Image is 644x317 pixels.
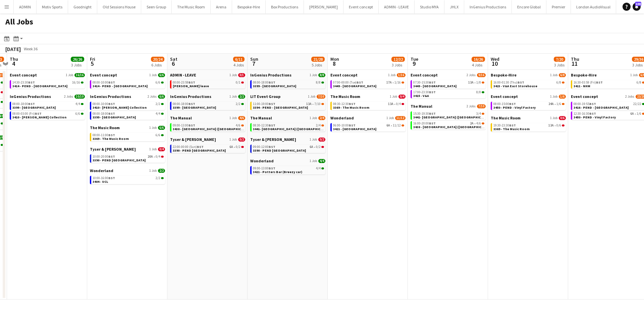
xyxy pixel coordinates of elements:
[413,84,457,88] span: 3449 - PEND - Design Museum
[232,0,266,13] button: Bespoke-Hire
[10,94,51,99] span: InGenius Productions
[476,112,481,115] span: 3/4
[170,137,245,154] div: Tyser & [PERSON_NAME]1 Job0/222:00-00:00 (Sun)BST6A•0/23390 - PEND [GEOGRAPHIC_DATA]
[93,115,136,119] span: 3399 - King's Observatory
[330,115,354,120] span: Wonderland
[571,0,616,13] button: London AudioVisual
[253,102,275,106] span: 11:00-19:00
[90,94,165,125] div: InGenius Productions2 Jobs6/608:00-10:00BST2/23410 - [PERSON_NAME] Collection08:00-18:00BST4/4339...
[310,73,317,77] span: 1 Job
[491,115,566,133] div: The Music Room1 Job0/619:30-23:30BST13A•0/63369 - The Music Room
[630,73,638,77] span: 1 Job
[173,105,216,110] span: 3399 - King's Observatory
[189,102,195,106] span: BST
[429,121,436,125] span: BST
[318,73,325,77] span: 8/8
[250,94,325,115] div: LIT Event Group1 Job7/1011:00-19:00BST13A•7/103394 - PEND - [GEOGRAPHIC_DATA]
[413,90,484,98] a: 17:00-23:30BST8/83415 - V&A
[379,0,415,13] button: ADMIN - LEAVE
[173,127,260,131] span: 3438 - ENQ - Grove Hotel Watford (BREEZY CAR)
[559,73,566,77] span: 6/8
[10,72,85,94] div: Event concept1 Job16/1614:30-23:30BST16/163414 - PEND - [GEOGRAPHIC_DATA]
[333,84,376,88] span: 3449 - PEND - Design Museum
[189,123,195,127] span: BST
[493,102,516,106] span: 08:00-15:00
[394,81,401,84] span: 1/16
[493,102,565,109] a: 08:00-15:00BST24A•1/63450 - PEND - Vinyl Factory
[491,94,518,99] span: Event concept
[250,72,325,94] div: InGenius Productions1 Job8/808:00-18:00BST8/83399 - [GEOGRAPHIC_DATA]
[250,115,325,137] div: The Manual1 Job2/408:30-12:30BST2/43441- [GEOGRAPHIC_DATA] ([GEOGRAPHIC_DATA] CAR)
[304,0,343,13] button: [PERSON_NAME]
[197,145,204,149] span: BST
[170,94,211,99] span: InGenius Productions
[108,133,115,137] span: BST
[141,0,172,13] button: Seen Group
[630,112,634,115] span: 6A
[158,126,165,130] span: 6/6
[574,102,596,106] span: 08:00-19:55
[170,115,192,120] span: The Manual
[476,91,481,94] span: 8/8
[429,80,436,85] span: BST
[318,138,325,142] span: 0/2
[386,116,394,120] span: 1 Job
[310,116,317,120] span: 1 Job
[411,72,486,77] a: Event concept2 Jobs9/16
[269,123,275,127] span: BST
[556,81,561,84] span: 6/8
[330,72,406,77] a: Event concept1 Job1/16
[173,145,204,149] span: 22:00-00:00 (Sun)
[173,123,244,131] a: 09:00-13:00BST4/63438 - [GEOGRAPHIC_DATA] ([GEOGRAPHIC_DATA] CAR)
[68,0,97,13] button: Goodnight
[253,102,324,109] a: 11:00-19:00BST13A•7/103394 - PEND - [GEOGRAPHIC_DATA]
[173,145,244,152] a: 22:00-00:00 (Sun)BST6A•0/23390 - PEND [GEOGRAPHIC_DATA]
[156,102,160,106] span: 2/2
[253,105,308,110] span: 3394 - PEND - Parliament Square
[571,94,598,99] span: Event concept
[93,84,148,88] span: 3414 - PEND - Lancaster House
[90,72,165,94] div: Event concept1 Job6/608:00-10:00BST6/63414 - PEND - [GEOGRAPHIC_DATA]
[476,81,481,84] span: 1/8
[253,145,324,152] a: 09:00-12:00BST6A•0/23390 - PEND [GEOGRAPHIC_DATA]
[189,80,195,85] span: BST
[468,81,474,84] span: 13A
[559,95,566,99] span: 1/6
[93,133,164,141] a: 08:00-11:00BST6/63369 - The Music Room
[90,147,165,168] div: Tyser & [PERSON_NAME]1 Job0/410:00-20:00BST20A•0/43390 - PEND [GEOGRAPHIC_DATA]
[12,84,67,88] span: 3414 - PEND - Lancaster House
[388,73,395,77] span: 1 Job
[308,95,315,99] span: 1 Job
[388,102,393,106] span: 13A
[28,80,35,85] span: BST
[637,112,641,115] span: 1/6
[398,95,406,99] span: 0/4
[493,80,565,88] a: 16:00-01:30 (Thu)BST6/83423 - V&A East Storehouse
[411,72,438,77] span: Event concept
[75,102,80,106] span: 4/4
[491,94,566,115] div: Event concept1 Job1/608:00-15:00BST24A•1/63450 - PEND - Vinyl Factory
[149,73,157,77] span: 1 Job
[559,116,566,120] span: 0/6
[395,116,406,120] span: 11/12
[546,0,571,13] button: Premier
[108,80,115,85] span: BST
[574,112,596,115] span: 12:30-16:30
[477,73,486,77] span: 9/16
[74,95,85,99] span: 10/10
[413,122,436,125] span: 16:00-20:00
[35,111,42,116] span: BST
[413,112,436,115] span: 15:30-19:30
[253,102,324,106] div: •
[349,102,356,106] span: BST
[413,111,484,119] a: 15:30-19:30BST3/43441- [GEOGRAPHIC_DATA] ([GEOGRAPHIC_DATA] CAR)
[333,102,404,106] div: •
[238,138,245,142] span: 0/2
[10,72,37,77] span: Event concept
[10,72,85,77] a: Event concept1 Job16/16
[316,81,321,84] span: 8/8
[317,95,325,99] span: 7/10
[93,102,115,106] span: 08:00-10:00
[170,94,245,115] div: InGenius Productions1 Job2/208:00-18:00BST2/23399 - [GEOGRAPHIC_DATA]
[156,134,160,137] span: 6/6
